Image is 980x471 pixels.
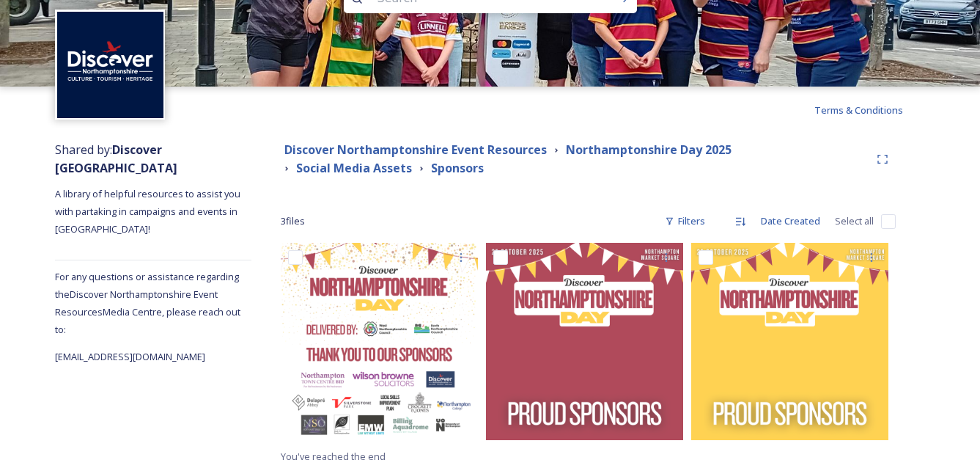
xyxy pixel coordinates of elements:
span: 3 file s [281,214,305,228]
img: Blank Sponsors Graphic (1).png [486,243,683,440]
span: Select all [835,214,874,228]
strong: Discover Northamptonshire Event Resources [284,142,547,158]
span: Terms & Conditions [814,103,903,117]
span: You've reached the end [281,450,386,463]
img: Sponsors Thank You.png [281,243,478,440]
strong: Sponsors [431,160,484,176]
strong: Discover [GEOGRAPHIC_DATA] [55,142,177,176]
div: Date Created [754,207,828,235]
img: Blank Sponsors Graphic.png [691,243,888,440]
div: Filters [657,207,712,235]
span: Shared by: [55,142,177,176]
span: [EMAIL_ADDRESS][DOMAIN_NAME] [55,350,205,363]
span: For any questions or assistance regarding the Discover Northamptonshire Event Resources Media Cen... [55,270,240,336]
strong: Social Media Assets [296,160,412,176]
a: Terms & Conditions [814,101,925,119]
span: A library of helpful resources to assist you with partaking in campaigns and events in [GEOGRAPHI... [55,187,243,235]
strong: Northamptonshire Day 2025 [566,142,732,158]
img: Untitled%20design%20%282%29.png [57,12,163,118]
